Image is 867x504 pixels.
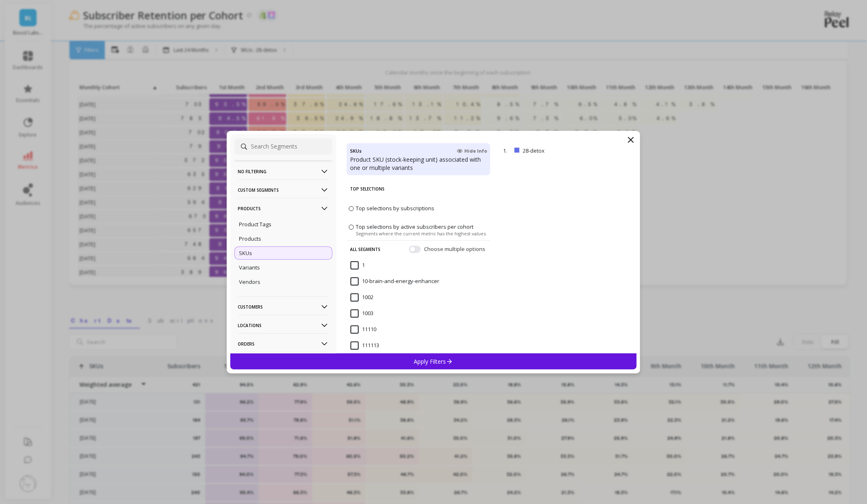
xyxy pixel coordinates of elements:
[350,341,379,350] span: 111113
[356,230,487,236] span: Segments where the current metric has the highest values.
[523,147,588,154] p: 28-detox
[239,221,271,228] p: Product Tags
[356,204,434,212] span: Top selections by subscriptions
[350,261,365,269] span: 1
[234,138,332,155] input: Search Segments
[457,148,487,154] span: Hide Info
[350,293,373,302] span: 1002
[350,325,376,334] span: 11110
[239,264,260,271] p: Variants
[239,249,252,257] p: SKUs
[414,358,453,365] p: Apply Filters
[238,333,329,354] p: Orders
[238,179,329,200] p: Custom Segments
[350,277,439,286] span: 10-brain-and-energy-enhancer
[350,240,380,258] p: All Segments
[350,156,487,172] p: Product SKU (stock-keeping unit) associated with one or multiple variants
[238,352,329,373] p: Subscriptions
[503,147,511,154] p: 1.
[356,223,473,230] span: Top selections by active subscribers per cohort
[238,315,329,336] p: Locations
[238,198,329,219] p: Products
[350,180,487,197] p: Top Selections
[350,146,362,156] h4: SKUs
[239,278,260,286] p: Vendors
[238,161,329,182] p: No filtering
[424,245,487,253] span: Choose multiple options
[239,235,261,242] p: Products
[238,296,329,317] p: Customers
[350,309,373,318] span: 1003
